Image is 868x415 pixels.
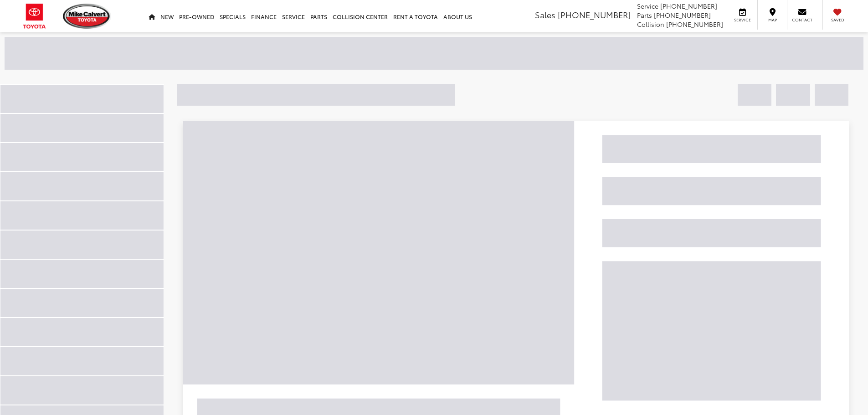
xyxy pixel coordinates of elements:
span: [PHONE_NUMBER] [660,1,717,10]
span: Contact [792,17,812,23]
span: Parts [637,10,652,20]
span: Collision [637,20,664,29]
span: Sales [535,9,555,20]
span: Service [732,17,753,23]
span: Saved [827,17,847,23]
span: [PHONE_NUMBER] [666,20,723,29]
span: Service [637,1,658,10]
span: [PHONE_NUMBER] [654,10,711,20]
span: Map [762,17,782,23]
span: [PHONE_NUMBER] [558,9,631,20]
img: Mike Calvert Toyota [63,4,111,29]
